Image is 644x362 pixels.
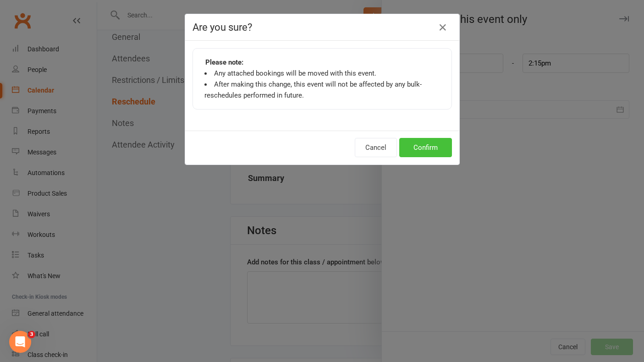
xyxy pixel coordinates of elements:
button: Confirm [399,138,452,157]
li: After making this change, this event will not be affected by any bulk-reschedules performed in fu... [204,79,440,101]
button: Close [435,20,450,35]
li: Any attached bookings will be moved with this event. [204,68,440,79]
h4: Are you sure? [193,22,452,33]
strong: Please note: [205,57,243,68]
iframe: Intercom live chat [9,331,31,353]
button: Cancel [355,138,397,157]
span: 3 [28,331,35,338]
